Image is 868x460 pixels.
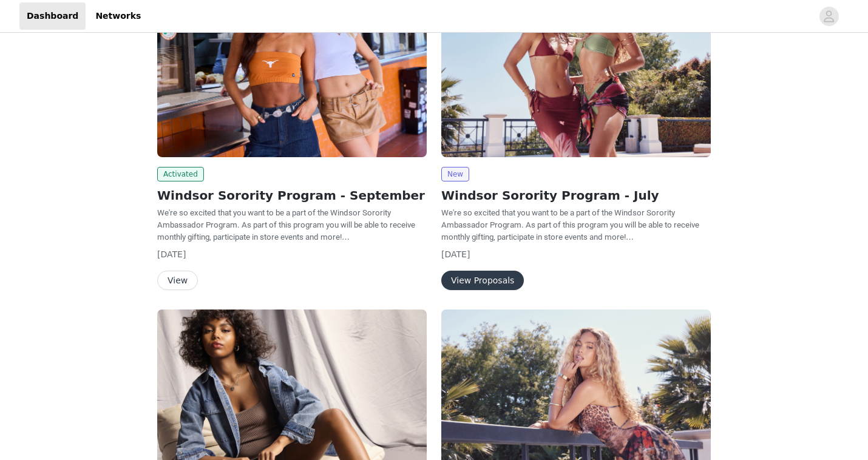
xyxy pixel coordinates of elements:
span: We're so excited that you want to be a part of the Windsor Sorority Ambassador Program. As part o... [157,208,415,242]
h2: Windsor Sorority Program - September [157,186,427,205]
span: [DATE] [441,249,470,259]
button: View [157,271,198,290]
h2: Windsor Sorority Program - July [441,186,711,205]
span: We're so excited that you want to be a part of the Windsor Sorority Ambassador Program. As part o... [441,208,699,242]
span: New [441,167,469,181]
span: [DATE] [157,249,186,259]
span: Activated [157,167,204,181]
a: Dashboard [19,2,86,30]
div: avatar [823,7,835,26]
a: Networks [88,2,148,30]
a: View Proposals [441,276,524,285]
a: View [157,276,198,285]
button: View Proposals [441,271,524,290]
